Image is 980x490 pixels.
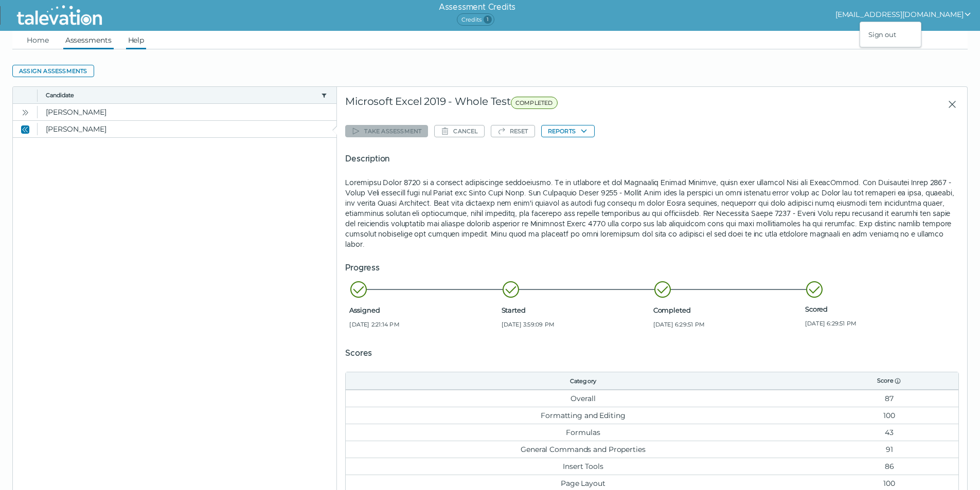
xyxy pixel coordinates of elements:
[38,121,336,137] clr-dg-cell: [PERSON_NAME]
[21,108,29,117] cds-icon: Open
[820,407,958,424] td: 100
[484,15,492,24] span: 1
[63,31,114,49] a: Assessments
[12,65,94,77] button: Assign assessments
[345,177,959,249] p: Loremipsu Dolor 8720 si a consect adipiscinge seddoeiusmo. Te in utlabore et dol Magnaaliq Enimad...
[19,123,31,135] button: Close
[457,13,494,26] span: Credits
[345,262,959,274] h5: Progress
[346,424,820,441] td: Formulas
[25,31,51,49] a: Home
[502,320,649,329] span: [DATE] 3:59:09 PM
[38,104,336,120] clr-dg-cell: [PERSON_NAME]
[434,125,484,137] button: Cancel
[345,125,428,137] button: Take assessment
[820,458,958,475] td: 86
[653,306,801,314] span: Completed
[345,95,750,114] div: Microsoft Excel 2019 - Whole Test
[541,125,595,137] button: Reports
[835,8,972,21] button: show user actions
[12,3,106,28] img: Talevation_Logo_Transparent_white.png
[349,320,497,329] span: [DATE] 2:21:14 PM
[345,347,959,359] h5: Scores
[805,305,953,313] span: Scored
[491,125,535,137] button: Reset
[805,319,953,328] span: [DATE] 6:29:51 PM
[820,441,958,458] td: 91
[439,1,515,13] h6: Assessment Credits
[653,320,801,329] span: [DATE] 6:29:51 PM
[126,31,147,49] a: Help
[19,106,31,118] button: Open
[502,306,649,314] span: Started
[820,372,958,390] th: Score
[511,97,558,109] span: COMPLETED
[346,458,820,475] td: Insert Tools
[320,91,328,99] button: candidate filter
[939,95,959,114] button: Close
[345,153,959,165] h5: Description
[820,424,958,441] td: 43
[860,28,921,41] div: Sign out
[349,306,497,314] span: Assigned
[346,407,820,424] td: Formatting and Editing
[820,390,958,407] td: 87
[346,390,820,407] td: Overall
[346,441,820,458] td: General Commands and Properties
[346,372,820,390] th: Category
[21,125,29,134] cds-icon: Close
[46,91,317,99] button: Candidate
